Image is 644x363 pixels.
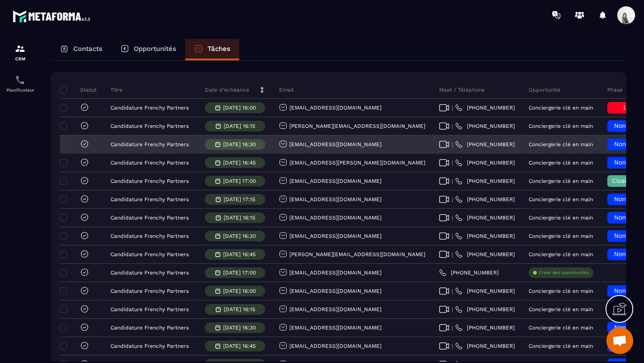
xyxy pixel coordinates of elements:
[223,343,256,349] p: [DATE] 16:45
[223,251,256,257] p: [DATE] 16:45
[452,160,453,166] span: |
[452,178,453,185] span: |
[455,141,515,148] a: [PHONE_NUMBER]
[529,325,593,331] p: Conciergerie clé en main
[224,196,255,203] p: [DATE] 17:15
[529,105,593,111] p: Conciergerie clé en main
[185,39,239,60] a: Tâches
[455,232,515,240] a: [PHONE_NUMBER]
[529,288,593,294] p: Conciergerie clé en main
[452,306,453,313] span: |
[529,160,593,166] p: Conciergerie clé en main
[110,233,189,239] p: Candidature Frenchy Partners
[223,178,256,184] p: [DATE] 17:00
[224,123,255,129] p: [DATE] 16:15
[110,160,189,166] p: Candidature Frenchy Partners
[455,159,515,166] a: [PHONE_NUMBER]
[110,343,189,349] p: Candidature Frenchy Partners
[110,270,189,276] p: Candidature Frenchy Partners
[223,105,256,111] p: [DATE] 16:00
[279,86,294,93] p: Email
[529,343,593,349] p: Conciergerie clé en main
[452,196,453,203] span: |
[455,104,515,111] a: [PHONE_NUMBER]
[223,270,256,276] p: [DATE] 17:00
[452,215,453,221] span: |
[452,288,453,295] span: |
[110,141,189,148] p: Candidature Frenchy Partners
[452,123,453,130] span: |
[455,306,515,313] a: [PHONE_NUMBER]
[15,43,25,54] img: formation
[110,288,189,294] p: Candidature Frenchy Partners
[134,45,176,53] p: Opportunités
[455,196,515,203] a: [PHONE_NUMBER]
[110,86,123,93] p: Titre
[529,306,593,312] p: Conciergerie clé en main
[111,39,185,60] a: Opportunités
[529,123,593,129] p: Conciergerie clé en main
[110,105,189,111] p: Candidature Frenchy Partners
[110,123,189,129] p: Candidature Frenchy Partners
[455,342,515,350] a: [PHONE_NUMBER]
[539,270,589,276] p: Créer des opportunités
[2,56,38,61] p: CRM
[110,251,189,257] p: Candidature Frenchy Partners
[529,251,593,257] p: Conciergerie clé en main
[224,306,255,312] p: [DATE] 16:15
[455,122,515,130] a: [PHONE_NUMBER]
[205,86,249,93] p: Date d’échéance
[623,104,636,111] span: Lost
[110,196,189,203] p: Candidature Frenchy Partners
[452,325,453,331] span: |
[529,196,593,203] p: Conciergerie clé en main
[110,325,189,331] p: Candidature Frenchy Partners
[606,327,633,354] div: Ouvrir le chat
[110,178,189,184] p: Candidature Frenchy Partners
[223,325,256,331] p: [DATE] 16:30
[223,141,256,148] p: [DATE] 16:30
[455,251,515,258] a: [PHONE_NUMBER]
[529,141,593,148] p: Conciergerie clé en main
[2,68,38,99] a: schedulerschedulerPlanificateur
[51,39,111,60] a: Contacts
[224,215,255,221] p: [DATE] 16:15
[529,86,560,93] p: Opportunité
[452,141,453,148] span: |
[2,37,38,68] a: formationformationCRM
[452,105,453,111] span: |
[62,86,97,93] p: Statut
[455,324,515,331] a: [PHONE_NUMBER]
[452,233,453,240] span: |
[13,8,93,25] img: logo
[529,178,593,184] p: Conciergerie clé en main
[439,86,485,93] p: Meet / Téléphone
[529,233,593,239] p: Conciergerie clé en main
[455,214,515,221] a: [PHONE_NUMBER]
[223,233,256,239] p: [DATE] 16:30
[439,269,499,276] a: [PHONE_NUMBER]
[452,343,453,350] span: |
[529,215,593,221] p: Conciergerie clé en main
[73,45,102,53] p: Contacts
[15,75,25,85] img: scheduler
[110,215,189,221] p: Candidature Frenchy Partners
[452,251,453,258] span: |
[110,306,189,312] p: Candidature Frenchy Partners
[223,288,256,294] p: [DATE] 16:00
[223,160,256,166] p: [DATE] 16:45
[2,88,38,93] p: Planificateur
[208,45,230,53] p: Tâches
[455,177,515,185] a: [PHONE_NUMBER]
[607,86,623,93] p: Phase
[455,287,515,295] a: [PHONE_NUMBER]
